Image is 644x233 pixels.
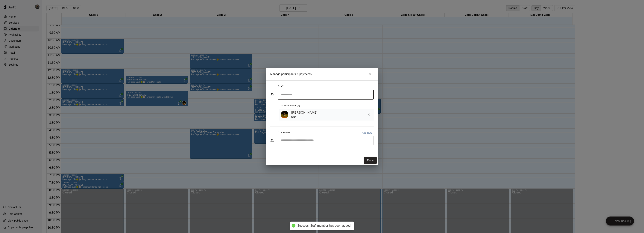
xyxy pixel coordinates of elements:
[278,84,283,90] span: Staff
[291,110,318,115] a: [PERSON_NAME]
[362,131,372,135] p: Add new
[291,116,296,118] span: Staff
[270,139,274,142] svg: Customers
[270,72,312,76] p: Manage participants & payments
[278,90,374,100] div: Search staff
[365,111,372,118] button: Remove
[367,71,374,77] button: Close
[364,157,377,164] button: Done
[270,92,274,96] svg: Staff
[297,224,350,228] div: Success! Staff member has been added
[278,136,374,145] div: Start typing to search customers...
[279,103,300,109] span: 1 staff member(s)
[278,130,291,136] span: Customers
[281,111,288,118] img: Grafton Stroup
[360,130,374,136] button: Add new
